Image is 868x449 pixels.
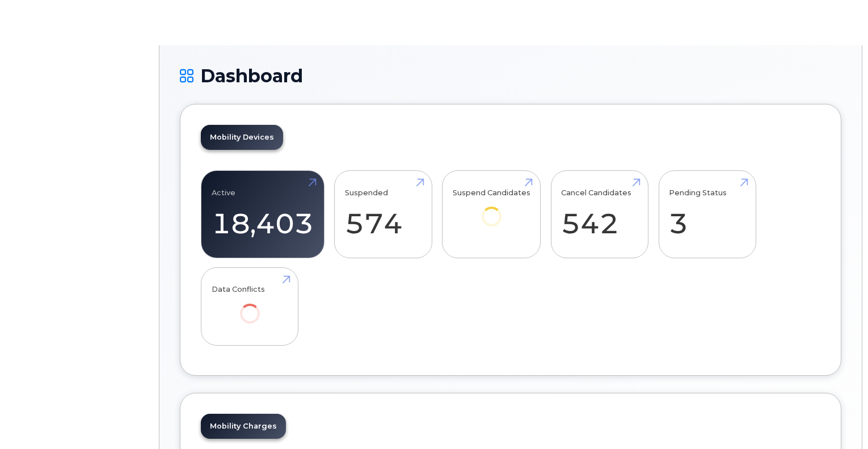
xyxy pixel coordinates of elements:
a: Suspended 574 [345,177,422,252]
a: Cancel Candidates 542 [561,177,638,252]
a: Active 18,403 [212,177,314,252]
a: Mobility Charges [201,414,286,439]
a: Pending Status 3 [669,177,745,252]
a: Mobility Devices [201,125,283,150]
a: Suspend Candidates [453,177,530,242]
a: Data Conflicts [212,274,288,339]
h1: Dashboard [180,66,841,86]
